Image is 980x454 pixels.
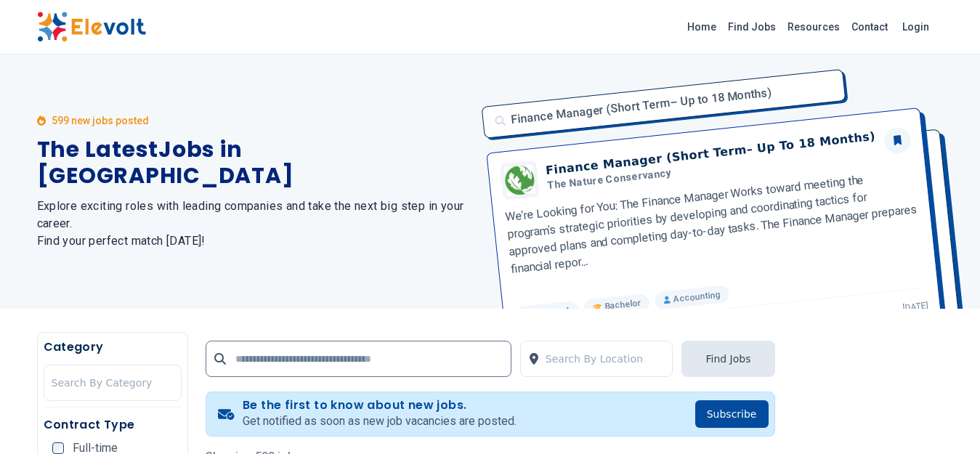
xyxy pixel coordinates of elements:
p: Get notified as soon as new job vacancies are posted. [243,413,517,430]
span: Full-time [73,442,118,454]
img: Elevolt [37,12,146,42]
a: Home [681,15,722,38]
h2: Explore exciting roles with leading companies and take the next big step in your career. Find you... [37,198,473,250]
h4: Be the first to know about new jobs. [243,398,517,413]
h5: Contract Type [44,416,182,434]
h5: Category [44,339,182,356]
p: 599 new jobs posted [52,113,149,128]
a: Resources [782,15,846,38]
button: Find Jobs [681,341,774,377]
a: Contact [846,15,894,38]
h1: The Latest Jobs in [GEOGRAPHIC_DATA] [37,137,473,189]
button: Subscribe [695,400,769,428]
a: Find Jobs [722,15,782,38]
a: Login [894,12,938,41]
input: Full-time [52,442,64,454]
